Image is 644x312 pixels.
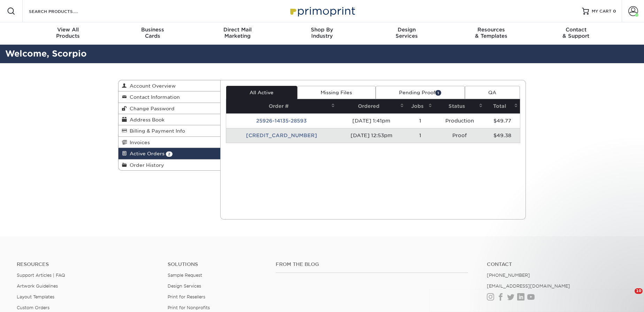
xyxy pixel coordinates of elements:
[226,86,297,99] a: All Active
[485,128,520,143] td: $49.38
[534,27,618,39] div: & Support
[280,22,365,45] a: Shop ByIndustry
[195,27,280,33] span: Direct Mail
[118,103,220,114] a: Change Password
[17,305,49,310] a: Custom Orders
[364,27,449,39] div: Services
[110,22,195,45] a: BusinessCards
[406,128,434,143] td: 1
[26,22,110,45] a: View AllProducts
[449,27,534,33] span: Resources
[620,288,637,305] iframe: Intercom live chat
[118,80,220,91] a: Account Overview
[110,27,195,39] div: Cards
[127,94,180,100] span: Contact Information
[406,99,434,113] th: Jobs
[168,305,210,310] a: Print for Nonprofits
[118,125,220,136] a: Billing & Payment Info
[118,91,220,103] a: Contact Information
[280,27,365,33] span: Shop By
[434,113,485,128] td: Production
[287,3,357,18] img: Primoprint
[337,99,406,113] th: Ordered
[26,27,110,33] span: View All
[127,128,185,134] span: Billing & Payment Info
[485,99,520,113] th: Total
[534,22,618,45] a: Contact& Support
[168,273,202,278] a: Sample Request
[337,113,406,128] td: [DATE] 1:41pm
[17,273,65,278] a: Support Articles | FAQ
[449,22,534,45] a: Resources& Templates
[406,113,434,128] td: 1
[17,283,58,289] a: Artwork Guidelines
[485,113,520,128] td: $49.77
[17,261,157,267] h4: Resources
[635,288,643,294] span: 10
[487,273,530,278] a: [PHONE_NUMBER]
[110,27,195,33] span: Business
[505,241,644,293] iframe: Intercom notifications message
[487,283,570,289] a: [EMAIL_ADDRESS][DOMAIN_NAME]
[118,159,220,170] a: Order History
[364,27,449,33] span: Design
[127,117,164,122] span: Address Book
[364,22,449,45] a: DesignServices
[127,106,175,111] span: Change Password
[127,83,176,89] span: Account Overview
[534,27,618,33] span: Contact
[435,90,441,95] span: 1
[434,128,485,143] td: Proof
[166,151,172,157] span: 2
[487,261,627,267] a: Contact
[26,27,110,39] div: Products
[280,27,365,39] div: Industry
[226,113,337,128] td: 25926-14135-28593
[226,99,337,113] th: Order #
[168,294,205,299] a: Print for Resellers
[434,99,485,113] th: Status
[592,8,612,14] span: MY CART
[376,86,465,99] a: Pending Proof1
[127,140,150,145] span: Invoices
[17,294,54,299] a: Layout Templates
[127,162,164,168] span: Order History
[337,128,406,143] td: [DATE] 12:53pm
[449,27,534,39] div: & Templates
[118,114,220,125] a: Address Book
[195,27,280,39] div: Marketing
[297,86,376,99] a: Missing Files
[168,261,265,267] h4: Solutions
[195,22,280,45] a: Direct MailMarketing
[118,148,220,159] a: Active Orders 2
[276,261,468,267] h4: From the Blog
[127,151,164,156] span: Active Orders
[226,128,337,143] td: [CREDIT_CARD_NUMBER]
[28,7,96,15] input: SEARCH PRODUCTS.....
[465,86,520,99] a: QA
[168,283,201,289] a: Design Services
[613,9,616,14] span: 0
[118,137,220,148] a: Invoices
